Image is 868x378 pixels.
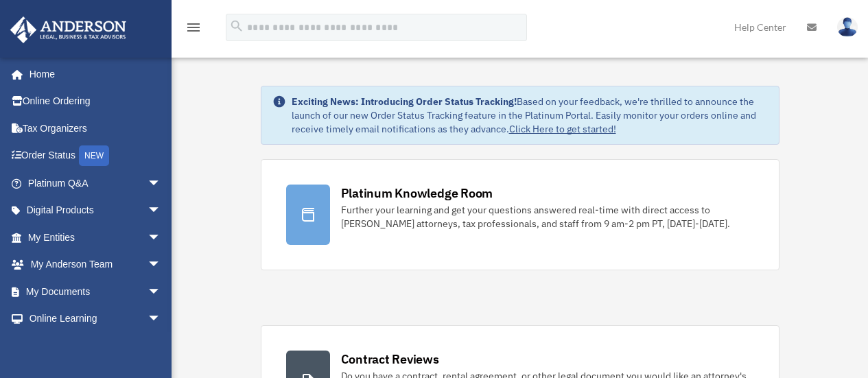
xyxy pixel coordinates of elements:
[148,169,175,198] span: arrow_drop_down
[10,115,182,142] a: Tax Organizers
[292,95,517,108] strong: Exciting News: Introducing Order Status Tracking!
[10,278,182,305] a: My Documentsarrow_drop_down
[10,224,182,251] a: My Entitiesarrow_drop_down
[10,251,182,279] a: My Anderson Teamarrow_drop_down
[10,305,182,333] a: Online Learningarrow_drop_down
[148,197,175,225] span: arrow_drop_down
[6,16,130,43] img: Anderson Advisors Platinum Portal
[148,224,175,252] span: arrow_drop_down
[10,169,182,197] a: Platinum Q&Aarrow_drop_down
[10,60,175,88] a: Home
[837,17,858,37] img: User Pic
[79,145,109,166] div: NEW
[509,123,616,135] a: Click Here to get started!
[10,197,182,224] a: Digital Productsarrow_drop_down
[185,24,202,36] a: menu
[261,159,779,270] a: Platinum Knowledge Room Further your learning and get your questions answered real-time with dire...
[10,88,182,115] a: Online Ordering
[341,351,439,368] div: Contract Reviews
[148,278,175,306] span: arrow_drop_down
[229,19,244,34] i: search
[148,305,175,333] span: arrow_drop_down
[341,185,493,202] div: Platinum Knowledge Room
[10,142,182,170] a: Order StatusNEW
[341,203,754,231] div: Further your learning and get your questions answered real-time with direct access to [PERSON_NAM...
[292,95,768,136] div: Based on your feedback, we're thrilled to announce the launch of our new Order Status Tracking fe...
[185,19,202,36] i: menu
[148,251,175,279] span: arrow_drop_down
